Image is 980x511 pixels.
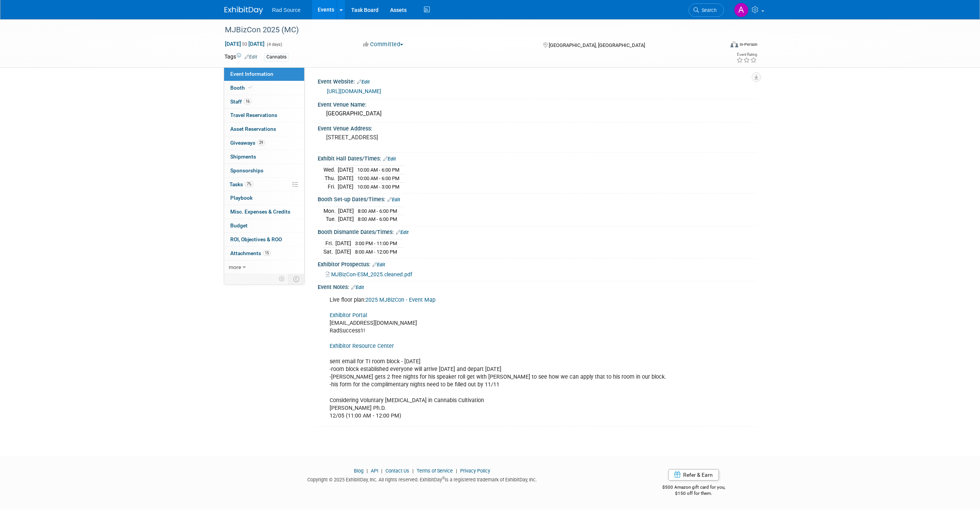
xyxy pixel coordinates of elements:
span: 7% [245,181,253,187]
a: Edit [357,79,370,85]
span: | [410,468,415,474]
a: Edit [396,230,409,235]
td: [DATE] [335,239,351,248]
span: Asset Reservations [230,126,276,132]
td: Thu. [323,174,338,183]
span: | [365,468,370,474]
a: Privacy Policy [460,468,490,474]
button: Committed [360,40,406,48]
a: Attachments15 [224,247,304,260]
span: Sponsorships [230,167,263,174]
div: Event Venue Name: [318,99,756,109]
span: 10:00 AM - 6:00 PM [357,175,399,181]
sup: ® [442,476,445,480]
span: Misc. Expenses & Credits [230,209,290,215]
span: 29 [257,140,265,145]
div: Exhibit Hall Dates/Times: [318,153,756,163]
a: Contact Us [385,468,409,474]
div: Cannabis [264,53,289,61]
a: Shipments [224,150,304,164]
span: MJBizCon-ESM_2025.cleaned.pdf [331,271,412,277]
div: Exhibitor Prospectus: [318,259,756,269]
span: Booth [230,85,254,91]
a: Edit [372,262,385,267]
a: more [224,261,304,274]
a: Booth [224,81,304,95]
span: 10:00 AM - 3:00 PM [357,184,399,190]
span: | [379,468,384,474]
a: Budget [224,219,304,232]
a: Asset Reservations [224,122,304,136]
pre: [STREET_ADDRESS] [326,134,492,141]
div: [GEOGRAPHIC_DATA] [323,108,750,120]
div: Booth Dismantle Dates/Times: [318,226,756,236]
td: Toggle Event Tabs [288,274,304,284]
a: Blog [354,468,364,474]
td: Tags [224,53,257,62]
div: $500 Amazon gift card for you, [632,479,756,497]
td: [DATE] [338,182,353,190]
span: Playbook [230,195,253,201]
td: [DATE] [338,166,353,174]
a: Travel Reservations [224,109,304,122]
td: [DATE] [338,215,354,223]
div: Event Format [678,40,758,52]
span: Staff [230,99,251,105]
img: Format-Inperson.png [730,41,738,47]
div: Booth Set-up Dates/Times: [318,194,756,204]
td: [DATE] [338,174,353,183]
a: [URL][DOMAIN_NAME] [327,88,381,94]
div: Event Rating [736,53,757,57]
span: | [454,468,459,474]
a: Misc. Expenses & Credits [224,205,304,219]
span: Shipments [230,154,256,160]
a: Exhibitor Portal [330,312,367,319]
img: ExhibitDay [224,7,263,14]
a: Edit [383,156,396,162]
span: (4 days) [266,42,282,47]
span: more [229,264,241,270]
a: Giveaways29 [224,136,304,150]
td: Personalize Event Tab Strip [275,274,289,284]
span: Rad Source [272,7,301,13]
a: ROI, Objectives & ROO [224,233,304,246]
div: $150 off for them. [632,490,756,497]
div: Event Notes: [318,281,756,291]
span: [DATE] [DATE] [224,40,265,47]
a: Sponsorships [224,164,304,177]
span: Budget [230,222,248,229]
td: Sat. [323,247,335,255]
div: Event Venue Address: [318,123,756,132]
td: Fri. [323,182,338,190]
img: Armando Arellano [734,3,749,17]
a: Search [689,3,724,17]
a: 2025 MJBizCon - Event Map [365,297,436,303]
div: Event Website: [318,76,756,86]
a: Event Information [224,67,304,81]
span: [GEOGRAPHIC_DATA], [GEOGRAPHIC_DATA] [549,42,645,48]
span: Giveaways [230,140,265,146]
td: Fri. [323,239,335,248]
span: 8:00 AM - 12:00 PM [355,249,397,255]
span: Attachments [230,250,271,256]
a: Tasks7% [224,178,304,191]
span: 16 [244,99,251,104]
div: Copyright © 2025 ExhibitDay, Inc. All rights reserved. ExhibitDay is a registered trademark of Ex... [224,474,620,483]
a: Staff16 [224,95,304,109]
a: Terms of Service [417,468,453,474]
span: 3:00 PM - 11:00 PM [355,240,397,246]
span: 15 [263,250,271,256]
a: Edit [245,54,257,60]
div: Live floor plan: [EMAIL_ADDRESS][DOMAIN_NAME] RadSuccess1! sent email for TI room block - [DATE] ... [324,292,671,424]
span: 8:00 AM - 6:00 PM [358,216,397,222]
td: Mon. [323,207,338,215]
div: In-Person [739,42,757,47]
td: [DATE] [335,247,351,255]
a: Playbook [224,191,304,205]
span: Tasks [230,181,253,187]
span: to [241,41,248,47]
span: 10:00 AM - 6:00 PM [357,167,399,173]
div: MJBizCon 2025 (MC) [222,23,712,37]
a: MJBizCon-ESM_2025.cleaned.pdf [326,271,412,277]
i: Booth reservation complete [248,85,252,90]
